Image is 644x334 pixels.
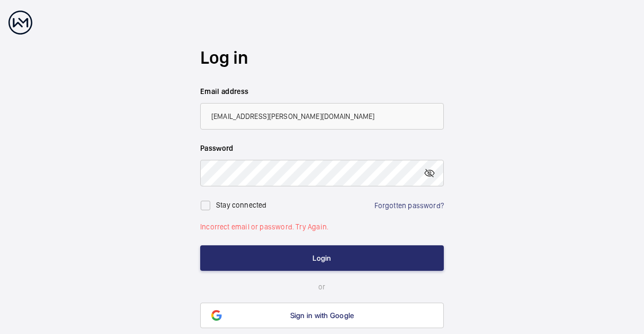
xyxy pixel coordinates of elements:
[374,201,444,210] a: Forgotten password?
[200,245,444,271] button: Login
[200,103,444,130] input: Your email address
[290,311,354,320] span: Sign in with Google
[200,143,444,153] label: Password
[200,86,444,97] label: Email address
[200,221,444,232] p: Incorrect email or password. Try Again.
[200,45,444,70] h2: Log in
[216,201,267,209] label: Stay connected
[200,281,444,292] p: or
